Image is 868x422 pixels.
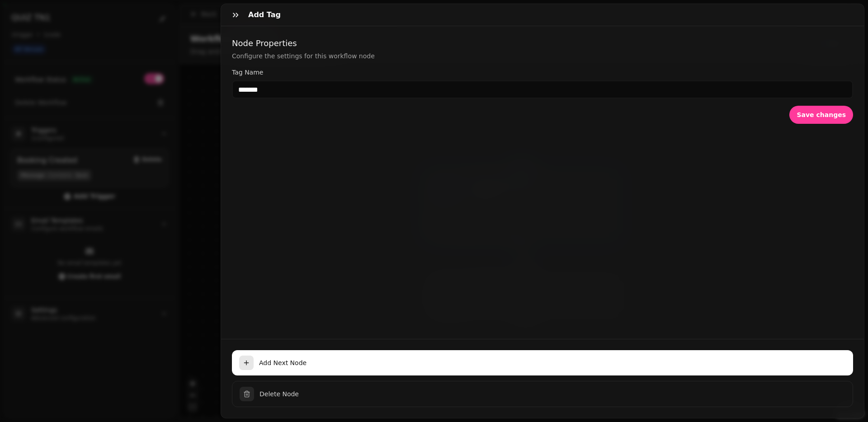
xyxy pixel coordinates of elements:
button: Delete Node [232,381,853,407]
span: Delete Node [259,389,845,399]
h3: Add Tag [248,9,284,20]
span: Add Next Node [259,358,846,367]
label: Tag Name [232,68,853,77]
h2: Node Properties [232,37,853,50]
button: Add Next Node [232,350,853,375]
span: Save changes [797,112,846,118]
button: Save changes [789,106,853,124]
p: Configure the settings for this workflow node [232,52,853,61]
